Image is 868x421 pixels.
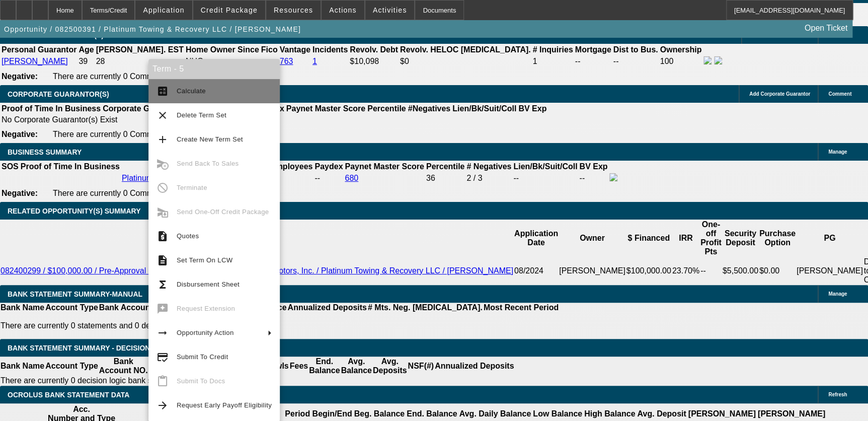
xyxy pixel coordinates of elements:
[314,162,343,171] b: Paydex
[289,357,308,376] th: Fees
[613,56,659,67] td: --
[345,174,358,182] a: 680
[400,45,531,54] b: Revolv. HELOC [MEDICAL_DATA].
[266,1,321,20] button: Resources
[148,59,280,79] div: Term - 5
[156,85,169,97] mat-icon: calculate
[122,174,241,182] a: Platinum Towing & Recovery LLC
[156,230,169,242] mat-icon: request_quote
[452,104,516,113] b: Lien/Bk/Suit/Coll
[8,344,175,352] span: Bank Statement Summary - Decision Logic
[626,220,672,257] th: $ Financed
[286,104,365,113] b: Paynet Master Score
[345,162,424,171] b: Paynet Master Score
[714,56,722,64] img: linkedin-icon.png
[613,45,658,54] b: Dist to Bus.
[579,173,608,184] td: --
[532,56,573,67] td: 1
[263,162,312,171] b: # Employees
[2,57,68,65] a: [PERSON_NAME]
[407,357,434,376] th: NSF(#)
[367,303,483,313] th: # Mts. Neg. [MEDICAL_DATA].
[372,357,408,376] th: Avg. Deposits
[1,266,513,275] a: 082400299 / $100,000.00 / Pre-Approval Pre- Approval / [PERSON_NAME] Motors, Inc. / Platinum Towi...
[4,25,301,33] span: Opportunity / 082500391 / Platinum Towing & Recovery LLC / [PERSON_NAME]
[312,57,317,65] a: 1
[575,45,611,54] b: Mortgage
[700,257,722,285] td: --
[156,109,169,121] mat-icon: clear
[186,45,259,54] b: Home Owner Since
[672,257,700,285] td: 23.70%
[135,1,192,20] button: Application
[261,45,278,54] b: Fico
[8,290,142,298] span: BANK STATEMENT SUMMARY-MANUAL
[261,57,267,65] a: --
[20,162,120,172] th: Proof of Time In Business
[45,303,99,313] th: Account Type
[532,45,573,54] b: # Inquiries
[700,220,722,257] th: One-off Profit Pts
[143,6,184,14] span: Application
[156,351,169,363] mat-icon: credit_score
[483,303,559,313] th: Most Recent Period
[177,111,226,119] span: Delete Term Set
[322,1,364,20] button: Actions
[53,130,266,138] span: There are currently 0 Comments entered on this opportunity
[8,207,140,215] span: RELATED OPPORTUNITY(S) SUMMARY
[796,220,863,257] th: PG
[177,401,272,409] span: Request Early Payoff Eligibility
[156,133,169,146] mat-icon: add
[177,280,240,288] span: Disbursement Sheet
[45,357,99,376] th: Account Type
[722,220,759,257] th: Security Deposit
[559,220,626,257] th: Owner
[177,256,232,264] span: Set Term On LCW
[99,303,170,313] th: Bank Account NO.
[579,162,607,171] b: BV Exp
[201,6,258,14] span: Credit Package
[373,6,407,14] span: Activities
[796,257,863,285] td: [PERSON_NAME]
[96,45,184,54] b: [PERSON_NAME]. EST
[400,56,531,67] td: $0
[103,104,182,113] b: Corporate Guarantor
[8,90,109,98] span: CORPORATE GUARANTOR(S)
[177,353,228,361] span: Submit To Credit
[193,1,265,20] button: Credit Package
[426,174,464,183] div: 36
[156,399,169,411] mat-icon: arrow_forward
[2,189,38,197] b: Negative:
[367,104,406,113] b: Percentile
[434,357,514,376] th: Annualized Deposits
[759,257,796,285] td: $0.00
[514,257,559,285] td: 08/2024
[828,149,847,155] span: Manage
[329,6,357,14] span: Actions
[53,189,266,197] span: There are currently 0 Comments entered on this opportunity
[156,278,169,291] mat-icon: functions
[609,173,617,181] img: facebook-icon.png
[78,45,94,54] b: Age
[177,87,206,95] span: Calculate
[749,91,810,97] span: Add Corporate Guarantor
[287,303,367,313] th: Annualized Deposits
[1,162,19,172] th: SOS
[514,220,559,257] th: Application Date
[722,257,759,285] td: $5,500.00
[96,56,184,67] td: 28
[177,329,234,336] span: Opportunity Action
[274,6,313,14] span: Resources
[1,321,559,330] p: There are currently 0 statements and 0 details entered on this opportunity
[256,104,284,113] b: Paydex
[408,104,451,113] b: #Negatives
[156,254,169,266] mat-icon: description
[660,45,701,54] b: Ownership
[672,220,700,257] th: IRR
[828,291,847,297] span: Manage
[828,91,851,97] span: Comment
[177,232,199,240] span: Quotes
[99,357,148,376] th: Bank Account NO.
[466,174,511,183] div: 2 / 3
[2,72,38,81] b: Negative:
